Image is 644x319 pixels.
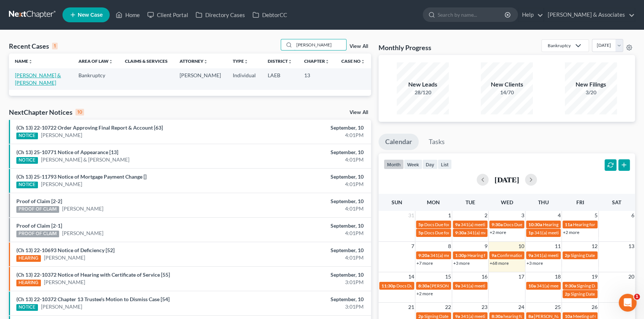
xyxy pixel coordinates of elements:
a: [PERSON_NAME] [41,131,82,139]
div: 10 [75,109,84,115]
div: 4:01PM [253,131,364,139]
div: 1 [52,43,58,49]
span: 8a [528,313,533,319]
i: unfold_more [28,59,33,64]
a: View All [350,44,368,49]
span: 6 [631,211,635,220]
a: +3 more [453,260,470,266]
a: +2 more [490,230,506,235]
span: Hearing for [PERSON_NAME] [573,222,631,227]
div: 28/120 [397,89,449,96]
span: 341(a) meeting for [PERSON_NAME] [461,313,532,319]
td: Bankruptcy [73,68,119,89]
a: Directory Cases [192,8,249,22]
div: 4:01PM [253,180,364,188]
span: 341(a) meeting for [PERSON_NAME] [461,222,532,227]
div: September, 10 [253,124,364,131]
span: 9 [484,242,488,251]
a: (Ch 13) 22-10722 Order Approving Final Report & Account [63] [16,124,163,131]
span: 8:30a [492,313,503,319]
button: week [404,159,422,169]
a: +2 more [563,230,579,235]
span: 9a [455,283,460,289]
a: [PERSON_NAME] & [PERSON_NAME] [15,72,61,86]
span: 5 [594,211,598,220]
div: 3:01PM [253,303,364,310]
div: NextChapter Notices [9,108,84,117]
span: 9:30a [455,230,466,235]
span: Confirmation hearing for [PERSON_NAME] [497,253,582,258]
a: Districtunfold_more [268,58,292,64]
div: 4:01PM [253,205,364,212]
span: 7 [410,242,415,251]
a: Calendar [379,134,419,150]
td: 13 [298,68,335,89]
i: unfold_more [109,59,113,64]
span: 1p [528,230,534,235]
a: Home [112,8,144,22]
span: 2p [418,313,424,319]
a: [PERSON_NAME] & Associates [544,8,635,22]
a: +3 more [527,260,543,266]
span: 9:30a [565,283,576,289]
button: list [438,159,452,169]
a: View All [350,110,368,115]
a: (Ch 13) 25-11793 Notice of Mortgage Payment Change [] [16,173,146,180]
div: September, 10 [253,173,364,180]
span: 8 [447,242,452,251]
div: September, 10 [253,247,364,254]
span: 10a [528,283,536,289]
td: [PERSON_NAME] [174,68,227,89]
a: Help [518,8,543,22]
span: 23 [481,303,488,312]
span: 341(a) meeting for [PERSON_NAME] [461,283,532,289]
a: Proof of Claim [2-2] [16,198,62,204]
span: 2p [565,291,570,297]
span: 11:30p [381,283,396,289]
span: 4 [557,211,561,220]
a: Case Nounfold_more [341,58,365,64]
div: PROOF OF CLAIM [16,231,59,237]
span: 9:30a [492,222,503,227]
div: September, 10 [253,198,364,205]
span: 17 [518,272,525,281]
span: 25 [554,303,561,312]
a: +2 more [416,291,433,296]
button: day [422,159,438,169]
span: [PERSON_NAME] - Criminal [534,313,589,319]
a: (Ch 13) 22-10372 Notice of Hearing with Certificate of Service [55] [16,271,170,278]
span: 341(a) meeting for [PERSON_NAME] [534,253,606,258]
span: 341(a) meeting for [PERSON_NAME] [PERSON_NAME] [534,230,642,235]
span: 341(a) meeting for [PERSON_NAME] [537,283,608,289]
span: 9a [492,253,496,258]
button: month [384,159,404,169]
span: 11 [554,242,561,251]
span: 341(a) meeting for [PERSON_NAME] [430,253,502,258]
span: Docs Due for [PERSON_NAME] [396,283,458,289]
i: unfold_more [203,59,208,64]
a: [PERSON_NAME] [44,254,85,261]
span: 11a [565,222,572,227]
span: Hearing for [PERSON_NAME] [543,222,601,227]
span: [PERSON_NAME] [430,283,465,289]
div: September, 10 [253,222,364,230]
span: Docs Due for [PERSON_NAME] [424,222,486,227]
span: 5p [418,222,424,227]
span: 1 [634,294,640,300]
input: Search by name... [438,8,506,22]
div: 14/70 [481,89,533,96]
span: 19 [591,272,598,281]
div: New Clients [481,80,533,89]
span: Mon [427,199,440,205]
span: 21 [408,303,415,312]
a: Client Portal [144,8,192,22]
td: Individual [227,68,262,89]
div: HEARING [16,255,41,262]
span: 10 [518,242,525,251]
span: 3 [521,211,525,220]
span: Sun [392,199,402,205]
input: Search by name... [294,39,346,50]
span: Wed [500,199,513,205]
span: 15 [444,272,452,281]
h2: [DATE] [495,176,519,183]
